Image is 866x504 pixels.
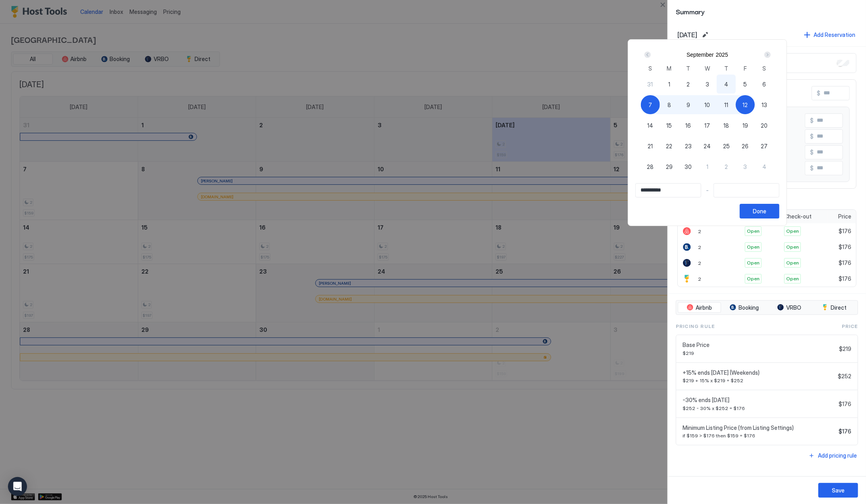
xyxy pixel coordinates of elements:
[704,101,710,109] span: 10
[685,142,692,150] span: 23
[641,116,660,135] button: 14
[723,142,730,150] span: 25
[667,121,672,130] span: 15
[667,101,671,109] span: 8
[736,136,755,155] button: 26
[666,142,673,150] span: 22
[660,157,679,176] button: 29
[724,101,728,109] span: 11
[704,121,710,130] span: 17
[743,121,748,130] span: 19
[647,163,654,171] span: 28
[660,116,679,135] button: 15
[744,80,747,88] span: 5
[698,136,717,155] button: 24
[763,80,766,88] span: 6
[762,50,772,59] button: Next
[716,52,728,58] button: 2025
[660,75,679,94] button: 1
[636,184,701,197] input: Input Field
[755,157,774,176] button: 4
[698,116,717,135] button: 17
[679,75,698,94] button: 2
[717,116,736,135] button: 18
[717,157,736,176] button: 2
[686,64,690,73] span: T
[679,116,698,135] button: 16
[724,64,728,73] span: T
[736,116,755,135] button: 19
[8,477,27,496] div: Open Intercom Messenger
[762,163,766,171] span: 4
[679,157,698,176] button: 30
[706,80,709,88] span: 3
[755,95,774,114] button: 13
[736,75,755,94] button: 5
[736,157,755,176] button: 3
[648,142,653,150] span: 21
[755,75,774,94] button: 6
[668,80,670,88] span: 1
[698,157,717,176] button: 1
[714,184,779,197] input: Input Field
[717,75,736,94] button: 4
[643,50,654,59] button: Prev
[744,64,747,73] span: F
[648,64,652,73] span: S
[706,187,709,194] span: -
[736,95,755,114] button: 12
[667,64,671,73] span: M
[685,163,692,171] span: 30
[761,142,768,150] span: 27
[660,95,679,114] button: 8
[687,101,690,109] span: 9
[685,121,691,130] span: 16
[679,136,698,155] button: 23
[742,142,749,150] span: 26
[744,163,747,171] span: 3
[641,136,660,155] button: 21
[698,75,717,94] button: 3
[641,157,660,176] button: 28
[753,207,766,215] div: Done
[725,163,728,171] span: 2
[704,142,711,150] span: 24
[687,52,714,58] button: September
[763,64,766,73] span: S
[648,80,653,88] span: 31
[761,121,768,130] span: 20
[647,121,653,130] span: 14
[762,101,767,109] span: 13
[648,101,652,109] span: 7
[660,136,679,155] button: 22
[679,95,698,114] button: 9
[743,101,748,109] span: 12
[641,95,660,114] button: 7
[687,80,690,88] span: 2
[740,204,779,218] button: Done
[717,95,736,114] button: 11
[706,163,708,171] span: 1
[698,95,717,114] button: 10
[755,136,774,155] button: 27
[723,121,729,130] span: 18
[705,64,710,73] span: W
[717,136,736,155] button: 25
[724,80,728,88] span: 4
[666,163,673,171] span: 29
[641,75,660,94] button: 31
[755,116,774,135] button: 20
